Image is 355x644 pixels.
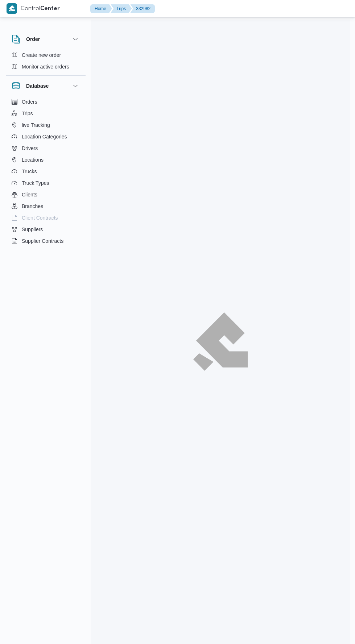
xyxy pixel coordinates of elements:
button: Orders [9,96,83,108]
span: Truck Types [22,179,49,187]
span: Location Categories [22,132,67,141]
span: Locations [22,155,44,164]
span: Clients [22,190,37,199]
img: X8yXhbKr1z7QwAAAABJRU5ErkJggg== [7,3,17,14]
button: Suppliers [9,224,83,235]
button: Database [12,82,80,90]
button: Trucks [9,166,83,177]
span: Supplier Contracts [22,237,63,245]
h3: Order [26,35,40,43]
button: Order [12,35,80,43]
span: Drivers [22,144,38,153]
button: Truck Types [9,177,83,189]
span: Trucks [22,167,37,176]
span: Client Contracts [22,213,58,222]
span: Orders [22,97,37,106]
button: Devices [9,247,83,258]
button: live Tracking [9,119,83,131]
button: Clients [9,189,83,200]
div: Database [6,96,86,253]
button: Trips [9,108,83,119]
span: Suppliers [22,225,43,234]
button: Drivers [9,142,83,154]
button: Location Categories [9,131,83,142]
span: Devices [22,248,40,257]
button: Home [90,4,112,13]
button: Monitor active orders [9,61,83,72]
button: Trips [111,4,132,13]
h3: Database [26,82,49,90]
img: ILLA Logo [197,316,244,367]
button: Client Contracts [9,212,83,224]
span: Trips [22,109,33,118]
button: Create new order [9,49,83,61]
button: Locations [9,154,83,166]
button: Supplier Contracts [9,235,83,247]
span: Monitor active orders [22,62,69,71]
button: 332982 [130,4,155,13]
b: Center [40,6,60,12]
span: Branches [22,202,43,211]
span: live Tracking [22,121,50,129]
span: Create new order [22,51,61,59]
div: Order [6,49,86,75]
button: Branches [9,200,83,212]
